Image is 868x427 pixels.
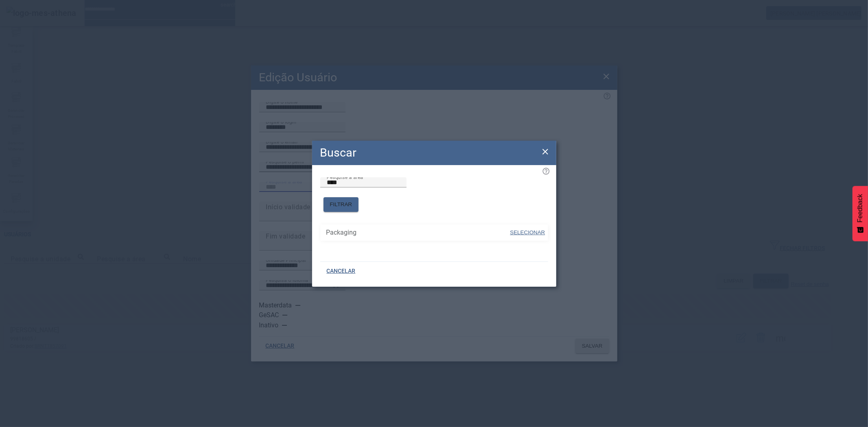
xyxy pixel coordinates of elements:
button: SELECIONAR [509,225,546,240]
span: FILTRAR [330,200,352,209]
span: SELECIONAR [510,229,545,235]
mat-label: Pesquise a área [327,174,363,180]
span: Packaging [326,228,509,237]
span: CANCELAR [327,267,356,275]
span: Feedback [857,194,864,222]
button: FILTRAR [324,197,359,212]
button: Feedback - Mostrar pesquisa [853,186,868,241]
button: CANCELAR [320,264,362,279]
h2: Buscar [320,144,357,161]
